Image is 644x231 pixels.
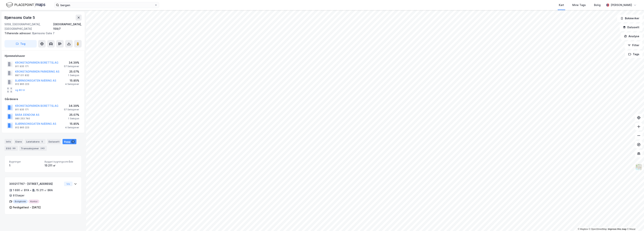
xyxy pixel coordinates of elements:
a: OpenStreetMap [589,228,607,230]
div: Bygg [63,139,76,144]
div: 15 211 ㎡ [45,163,77,168]
div: 15.85% [65,122,79,126]
button: Bokmerker [617,15,643,22]
div: Hjemmelshaver [5,54,81,58]
div: Kart [559,3,564,7]
div: 99 [12,146,16,150]
div: ESG [4,146,18,151]
button: Tag [4,40,37,48]
div: Transaksjoner [19,146,47,151]
div: 57 Seksjoner [64,108,79,111]
div: 34.39% [64,60,79,65]
div: 5 [40,140,44,143]
div: 911 935 171 [15,108,29,111]
a: Improve this map [608,228,626,230]
div: 57 Seksjoner [64,65,79,68]
div: 912 865 223 [15,83,29,86]
div: 300217767 - [STREET_ADDRESS] [9,182,63,186]
div: [GEOGRAPHIC_DATA], 159/7 [53,22,82,31]
iframe: Chat Widget [625,213,644,231]
div: 5059, [GEOGRAPHIC_DATA], [GEOGRAPHIC_DATA] [4,22,53,31]
div: Ferdigattest - [DATE] [13,205,41,210]
div: 243 [40,146,45,150]
div: Info [4,139,12,144]
div: 1 [71,140,75,143]
div: 25.07% [68,113,79,117]
div: [PERSON_NAME] [611,3,632,7]
div: Datasett [47,139,61,144]
div: 1 Seksjon [68,117,79,120]
div: Kontrollprogram for chat [625,213,644,231]
div: 1 690 ㎡ BYA [13,188,29,192]
div: 25.07% [68,69,79,74]
div: 4 Seksjoner [65,126,79,129]
div: Bjørnsons Gate 5 [4,15,36,21]
div: 8 Etasjer [13,193,24,198]
input: Søk på adresse, matrikkel, gårdeiere, leietakere eller personer [59,2,154,8]
button: Filter [625,42,643,49]
div: Eiere [14,139,23,144]
div: 1 [9,163,42,168]
span: Bygninger [9,160,42,163]
div: Bjørnsons Gate 7 [4,31,79,36]
div: Gårdeiere [5,97,81,101]
span: Bygget bygningsområde [45,160,77,163]
img: Z [635,163,642,171]
div: 980 253 740 [15,117,30,120]
button: Tags [625,51,643,58]
button: Datasett [620,24,643,31]
div: 34.39% [64,104,79,108]
div: 4 Seksjoner [65,83,79,86]
div: 15.85% [65,78,79,83]
a: Mapbox [578,228,588,230]
div: • [30,189,31,192]
div: 911 935 171 [15,65,29,68]
div: Bolig [594,3,601,7]
div: 897 011 832 [15,74,29,77]
img: logo.f888ab2527a4732fd821a326f86c7f29.svg [6,2,45,8]
span: Tilhørende adresser: [4,32,32,35]
div: 1 Seksjon [68,74,79,77]
div: Mine Tags [572,3,586,7]
button: Vis [64,182,72,186]
div: 912 865 223 [15,126,29,129]
div: 15 211 ㎡ BRA [36,188,53,192]
div: Leietakere [25,139,45,144]
button: Analyse [621,33,643,40]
